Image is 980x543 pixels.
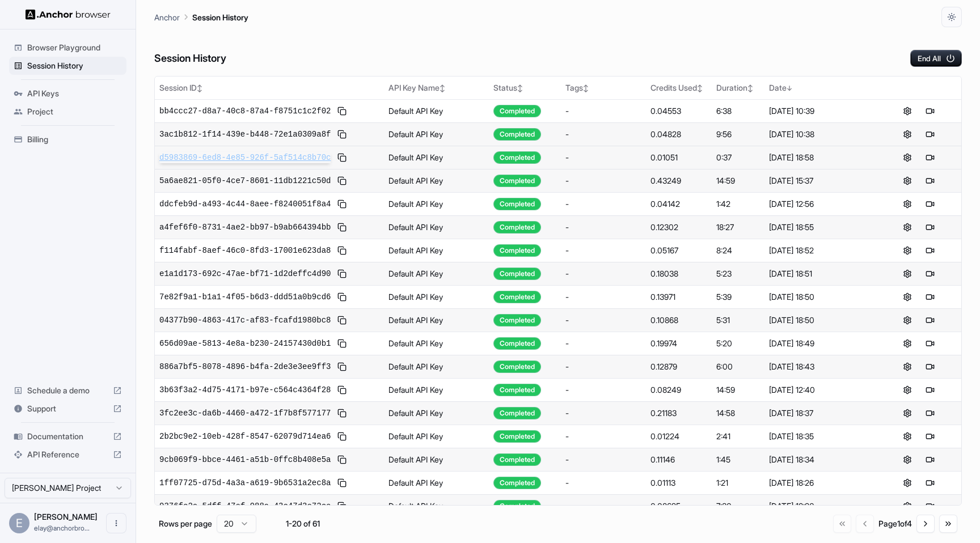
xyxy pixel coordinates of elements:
td: Default API Key [384,262,489,285]
div: Completed [493,151,541,164]
div: - [565,477,641,489]
td: Default API Key [384,192,489,215]
div: Billing [9,130,126,149]
h6: Session History [154,50,226,67]
span: 1ff07725-d75d-4a3a-a619-9b6531a2ec8a [159,477,331,489]
div: Completed [493,198,541,210]
div: [DATE] 18:49 [769,338,871,349]
div: 0.43249 [650,175,707,186]
div: - [565,338,641,349]
td: Default API Key [384,122,489,146]
div: 0.12879 [650,361,707,372]
div: Completed [493,221,541,234]
span: elay@anchorbrowser.io [34,524,90,532]
span: Schedule a demo [27,385,108,396]
td: Default API Key [384,215,489,239]
div: 0.05167 [650,245,707,256]
div: [DATE] 15:37 [769,175,871,186]
div: 14:58 [716,408,761,419]
td: Default API Key [384,285,489,308]
div: - [565,431,641,442]
span: 9cb069f9-bbce-4461-a51b-0ffc8b408e5a [159,454,331,465]
span: ↕ [697,84,703,92]
div: 0.19974 [650,338,707,349]
div: Completed [493,175,541,187]
div: - [565,291,641,303]
td: Default API Key [384,169,489,192]
div: - [565,361,641,372]
div: Completed [493,128,541,141]
div: 0.04828 [650,129,707,140]
div: Completed [493,268,541,280]
div: - [565,105,641,117]
span: Billing [27,134,122,145]
div: 5:20 [716,338,761,349]
div: Completed [493,105,541,117]
div: 2:41 [716,431,761,442]
span: Documentation [27,431,108,442]
div: 1:21 [716,477,761,489]
div: - [565,245,641,256]
td: Default API Key [384,332,489,355]
div: [DATE] 18:55 [769,222,871,233]
span: Session History [27,60,122,71]
div: Completed [493,314,541,326]
span: ↕ [747,84,753,92]
span: 3b63f3a2-4d75-4171-b97e-c564c4364f28 [159,384,331,396]
div: 18:27 [716,222,761,233]
span: ↕ [583,84,589,92]
span: API Keys [27,88,122,99]
span: f114fabf-8aef-46c0-8fd3-17001e623da8 [159,245,331,256]
div: 7:30 [716,500,761,512]
div: Status [493,82,556,94]
td: Default API Key [384,448,489,471]
div: - [565,384,641,396]
div: Duration [716,82,761,94]
td: Default API Key [384,308,489,332]
div: 1-20 of 61 [274,518,331,529]
div: 14:59 [716,384,761,396]
div: Browser Playground [9,39,126,57]
div: 0.11146 [650,454,707,465]
span: Support [27,403,108,414]
span: bb4ccc27-d8a7-40c8-87a4-f8751c1c2f02 [159,105,331,117]
div: 0.01113 [650,477,707,489]
div: 0.01224 [650,431,707,442]
div: Completed [493,500,541,512]
span: 886a7bf5-8078-4896-b4fa-2de3e3ee9ff3 [159,361,331,372]
div: - [565,500,641,512]
div: Completed [493,337,541,350]
div: 0.04553 [650,105,707,117]
div: API Key Name [388,82,484,94]
div: [DATE] 18:26 [769,477,871,489]
div: 0.01051 [650,152,707,163]
td: Default API Key [384,494,489,517]
div: [DATE] 18:50 [769,315,871,326]
div: [DATE] 10:39 [769,105,871,117]
div: 0.04142 [650,198,707,210]
span: Elay Gelbart [34,512,98,521]
div: Page 1 of 4 [878,518,912,529]
div: Completed [493,430,541,443]
div: [DATE] 18:34 [769,454,871,465]
div: 14:59 [716,175,761,186]
div: 0.12302 [650,222,707,233]
div: [DATE] 18:58 [769,152,871,163]
td: Default API Key [384,378,489,401]
div: 0.08625 [650,500,707,512]
div: 0:37 [716,152,761,163]
div: [DATE] 18:20 [769,500,871,512]
div: 0.10868 [650,315,707,326]
span: 04377b90-4863-417c-af83-fcafd1980bc8 [159,315,331,326]
div: - [565,268,641,279]
div: - [565,198,641,210]
div: 0.08249 [650,384,707,396]
div: - [565,129,641,140]
div: Documentation [9,427,126,446]
div: Completed [493,407,541,419]
div: 0.18038 [650,268,707,279]
span: 2b2bc9e2-10eb-428f-8547-62079d714ea6 [159,431,331,442]
div: 5:23 [716,268,761,279]
div: Support [9,400,126,418]
div: Credits Used [650,82,707,94]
